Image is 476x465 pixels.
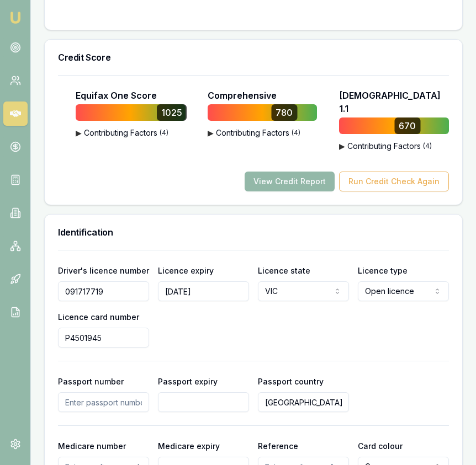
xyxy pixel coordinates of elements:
[258,266,310,275] label: Licence state
[158,377,218,386] label: Passport expiry
[339,172,449,191] button: Run Credit Check Again
[160,129,168,137] span: ( 4 )
[292,129,300,137] span: ( 4 )
[339,89,449,115] p: [DEMOGRAPHIC_DATA] 1.1
[245,172,335,191] button: View Credit Report
[76,89,157,102] p: Equifax One Score
[208,89,277,102] p: Comprehensive
[423,142,432,151] span: ( 4 )
[258,377,324,386] label: Passport country
[58,228,449,237] h3: Identification
[58,53,449,62] h3: Credit Score
[76,127,82,138] span: ▶
[58,377,124,386] label: Passport number
[58,312,139,322] label: Licence card number
[158,266,214,275] label: Licence expiry
[157,104,187,121] div: 1025
[158,441,220,451] label: Medicare expiry
[258,441,298,451] label: Reference
[9,11,22,24] img: emu-icon-u.png
[394,117,420,134] div: 670
[58,441,126,451] label: Medicare number
[58,328,149,348] input: Enter driver's licence card number
[208,127,214,138] span: ▶
[358,266,408,275] label: Licence type
[358,441,403,451] label: Card colour
[76,127,219,138] button: ▶Contributing Factors(4)
[208,127,351,138] button: ▶Contributing Factors(4)
[339,141,345,152] span: ▶
[58,266,149,275] label: Driver's licence number
[271,104,297,121] div: 780
[258,392,349,412] input: Enter passport country
[58,281,149,301] input: Enter driver's licence number
[58,392,149,412] input: Enter passport number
